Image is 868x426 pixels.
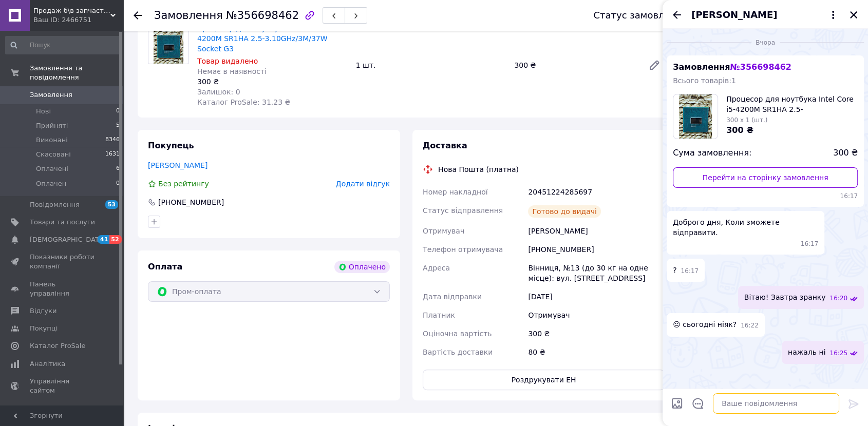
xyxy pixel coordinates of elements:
[30,306,56,316] span: Відгуки
[673,265,676,276] span: ?
[36,150,71,159] span: Скасовані
[116,107,120,116] span: 0
[336,180,390,188] span: Додати відгук
[105,135,120,145] span: 8346
[726,125,753,135] span: 300 ₴
[197,76,348,87] div: 300 ₴
[673,192,858,201] span: 16:17 11.08.2025
[667,37,864,47] div: 11.08.2025
[36,107,51,116] span: Нові
[30,377,95,395] span: Управління сайтом
[423,264,450,272] span: Адреса
[98,235,109,244] span: 41
[681,267,699,276] span: 16:17 11.08.2025
[423,330,492,338] span: Оціночна вартість
[691,8,839,22] button: [PERSON_NAME]
[423,311,455,319] span: Платник
[148,141,194,150] span: Покупець
[197,24,336,53] a: Процесор для ноутбука Intel Core i5-4200M SR1HA 2.5-3.10GHz/3M/37W Socket G3
[157,197,225,207] div: [PHONE_NUMBER]
[36,121,68,130] span: Прийняті
[148,161,207,169] a: [PERSON_NAME]
[423,293,482,301] span: Дата відправки
[847,9,860,21] button: Закрити
[30,218,95,227] span: Товари та послуги
[679,94,712,139] img: 6762149687_w160_h160_protsesor-dlya-noutbuka.jpg
[423,206,503,215] span: Статус відправлення
[30,235,106,244] span: [DEMOGRAPHIC_DATA]
[788,347,826,358] span: нажаль ні
[526,222,667,240] div: [PERSON_NAME]
[526,324,667,343] div: 300 ₴
[526,240,667,259] div: [PHONE_NUMBER]
[423,370,665,390] button: Роздрукувати ЕН
[526,343,667,361] div: 80 ₴
[644,55,665,75] a: Редагувати
[30,341,85,351] span: Каталог ProSale
[36,179,66,188] span: Оплачен
[593,10,688,21] div: Статус замовлення
[116,121,120,130] span: 5
[5,36,121,54] input: Пошук
[105,200,118,209] span: 53
[423,188,488,196] span: Номер накладної
[30,90,72,100] span: Замовлення
[33,6,110,15] span: Продаж б\в запчастин і комплектуючих до ноутбуків та нетбуків
[829,294,847,303] span: 16:20 11.08.2025
[423,227,464,235] span: Отримувач
[751,38,779,47] span: Вчора
[423,348,493,356] span: Вартість доставки
[671,9,683,21] button: Назад
[30,280,95,298] span: Панель управління
[673,62,791,72] span: Замовлення
[423,245,503,254] span: Телефон отримувача
[197,67,267,75] span: Немає в наявності
[226,9,299,22] span: №356698462
[36,164,68,173] span: Оплачені
[673,147,751,159] span: Сума замовлення:
[158,180,209,188] span: Без рейтингу
[833,147,858,159] span: 300 ₴
[673,167,858,188] a: Перейти на сторінку замовлення
[30,324,58,333] span: Покупці
[691,397,705,410] button: Відкрити шаблони відповідей
[423,141,467,150] span: Доставка
[33,15,123,25] div: Ваш ID: 2466751
[510,58,640,72] div: 300 ₴
[30,359,65,369] span: Аналітика
[801,240,819,248] span: 16:17 11.08.2025
[134,10,142,21] div: Повернутися назад
[197,98,290,106] span: Каталог ProSale: 31.23 ₴
[673,76,736,85] span: Всього товарів: 1
[30,253,95,271] span: Показники роботи компанії
[741,321,759,330] span: 16:22 11.08.2025
[673,319,737,330] span: 😐 сьогодні ніяк?
[829,349,847,358] span: 16:25 11.08.2025
[528,205,601,218] div: Готово до видачі
[148,262,182,272] span: Оплата
[154,24,184,64] img: Процесор для ноутбука Intel Core i5-4200M SR1HA 2.5-3.10GHz/3M/37W Socket G3
[197,57,258,65] span: Товар видалено
[726,117,767,124] span: 300 x 1 (шт.)
[673,217,818,238] span: Доброго дня, Коли зможете відправити.
[436,164,521,175] div: Нова Пошта (платна)
[730,62,791,72] span: № 356698462
[109,235,121,244] span: 52
[30,403,95,422] span: Гаманець компанії
[726,94,858,114] span: Процесор для ноутбука Intel Core i5-4200M SR1HA 2.5-3.10GHz/3M/37W Socket G3
[30,64,123,82] span: Замовлення та повідомлення
[197,88,240,96] span: Залишок: 0
[526,183,667,201] div: 20451224285697
[154,9,223,22] span: Замовлення
[105,150,120,159] span: 1631
[526,287,667,306] div: [DATE]
[526,259,667,287] div: Вінниця, №13 (до 30 кг на одне місце): вул. [STREET_ADDRESS]
[744,292,826,303] span: Вітаю! Завтра зранку
[334,261,390,273] div: Оплачено
[526,306,667,324] div: Отримувач
[116,164,120,173] span: 6
[30,200,80,209] span: Повідомлення
[352,58,511,72] div: 1 шт.
[36,135,68,145] span: Виконані
[116,179,120,188] span: 0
